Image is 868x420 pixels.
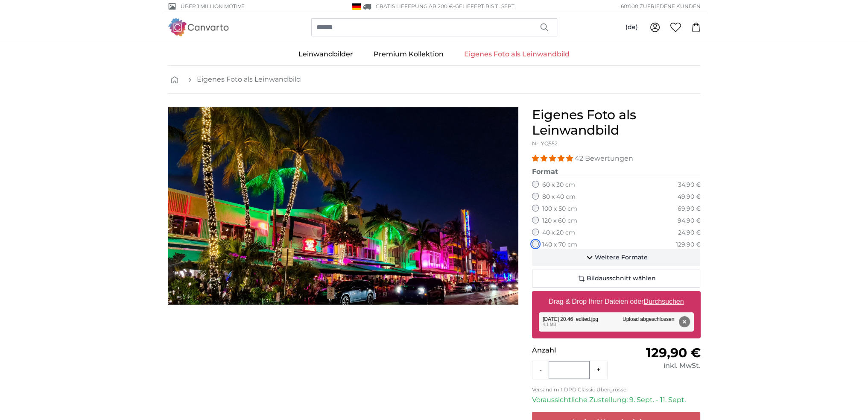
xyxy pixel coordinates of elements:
[532,140,558,147] span: Nr. YQ552
[532,167,701,177] legend: Format
[453,3,516,9] span: -
[532,249,701,266] button: Weitere Formate
[352,3,361,10] img: Deutschland
[363,43,454,65] a: Premium Kollektion
[168,107,518,305] img: personalised-canvas-print
[197,74,301,85] a: Eigenes Foto als Leinwandbild
[532,395,701,405] p: Voraussichtliche Zustellung: 9. Sept. - 11. Sept.
[678,181,700,189] div: 34,90 €
[575,154,633,162] span: 42 Bewertungen
[621,3,701,10] span: 60'000 ZUFRIEDENE KUNDEN
[532,361,549,379] button: -
[181,3,245,10] span: Über 1 Million Motive
[643,298,684,305] u: Durchsuchen
[542,241,577,249] label: 140 x 70 cm
[587,274,656,283] span: Bildausschnitt wählen
[542,229,575,237] label: 40 x 20 cm
[376,3,453,9] span: GRATIS Lieferung ab 200 €
[532,345,616,355] p: Anzahl
[168,18,229,36] img: Canvarto
[619,20,645,35] button: (de)
[542,181,575,189] label: 60 x 30 cm
[616,361,700,371] div: inkl. MwSt.
[288,43,363,65] a: Leinwandbilder
[677,205,700,213] div: 69,90 €
[646,345,700,361] span: 129,90 €
[532,154,575,162] span: 4.98 stars
[542,217,577,225] label: 120 x 60 cm
[168,66,701,94] nav: breadcrumbs
[542,205,577,213] label: 100 x 50 cm
[455,3,516,9] span: Geliefert bis 11. Sept.
[454,43,580,65] a: Eigenes Foto als Leinwandbild
[545,293,687,310] label: Drag & Drop Ihrer Dateien oder
[532,270,701,288] button: Bildausschnitt wählen
[532,386,701,393] p: Versand mit DPD Classic Übergrösse
[675,241,700,249] div: 129,90 €
[168,107,518,305] div: 1 of 1
[595,253,648,262] span: Weitere Formate
[677,193,700,201] div: 49,90 €
[542,193,576,201] label: 80 x 40 cm
[677,217,700,225] div: 94,90 €
[678,229,700,237] div: 24,90 €
[532,107,701,138] h1: Eigenes Foto als Leinwandbild
[590,361,607,379] button: +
